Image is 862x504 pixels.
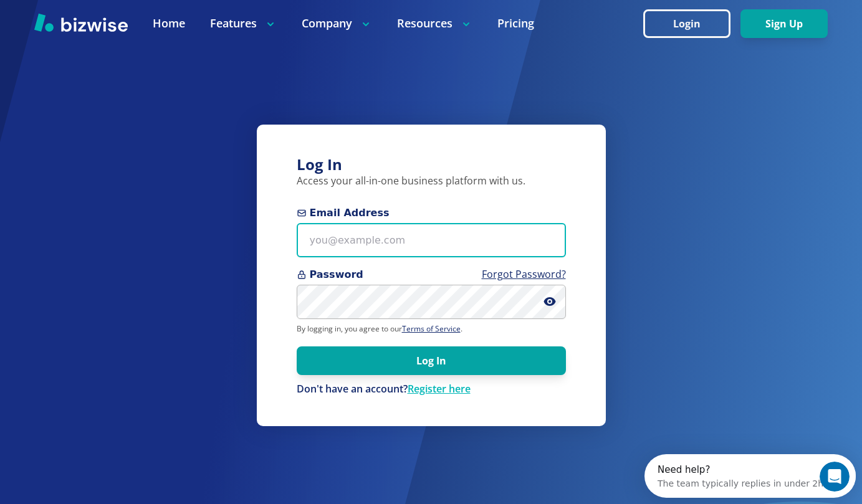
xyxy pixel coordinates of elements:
a: Home [153,16,185,31]
a: Forgot Password? [482,267,566,281]
p: By logging in, you agree to our . [297,324,566,334]
p: Don't have an account? [297,383,566,396]
input: you@example.com [297,223,566,257]
div: Don't have an account?Register here [297,383,566,396]
span: Password [297,267,566,282]
img: Bizwise Logo [34,13,128,32]
a: Terms of Service [402,323,461,334]
a: Register here [408,382,471,396]
div: Need help? [13,11,179,21]
iframe: Intercom live chat discovery launcher [644,454,856,498]
span: Email Address [297,206,566,221]
div: The team typically replies in under 2h [13,21,179,34]
p: Features [210,16,277,31]
button: Sign Up [740,9,828,38]
button: Log In [297,346,566,375]
a: Sign Up [740,18,828,30]
p: Access your all-in-one business platform with us. [297,174,566,188]
p: Resources [397,16,472,31]
button: Login [643,9,730,38]
p: Company [302,16,372,31]
a: Pricing [497,16,534,31]
h3: Log In [297,155,566,175]
a: Login [643,18,740,30]
div: Open Intercom Messenger [5,5,216,39]
iframe: Intercom live chat [820,462,850,492]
